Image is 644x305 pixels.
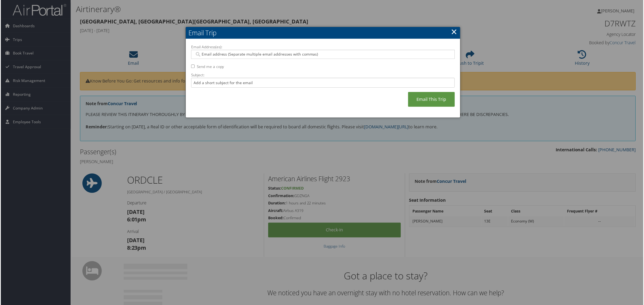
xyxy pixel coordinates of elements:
input: Email address (Separate multiple email addresses with commas) [194,52,451,57]
input: Add a short subject for the email [191,78,455,88]
a: Email This Trip [408,92,455,107]
label: Subject: [191,73,455,78]
h2: Email Trip [185,27,461,39]
label: Email Address(es): [191,44,455,50]
a: × [451,26,458,37]
label: Send me a copy [197,64,224,70]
